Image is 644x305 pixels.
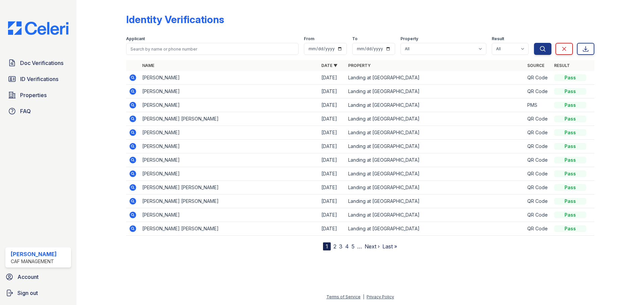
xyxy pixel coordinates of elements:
[326,294,361,299] a: Terms of Service
[525,208,551,222] td: QR Code
[525,112,551,126] td: QR Code
[554,88,586,95] div: Pass
[525,195,551,208] td: QR Code
[348,63,371,68] a: Property
[140,222,319,236] td: [PERSON_NAME] [PERSON_NAME]
[554,63,570,68] a: Result
[319,140,345,153] td: [DATE]
[3,286,74,300] a: Sign out
[492,36,504,42] label: Result
[319,222,345,236] td: [DATE]
[319,181,345,195] td: [DATE]
[527,63,544,68] a: Source
[319,208,345,222] td: [DATE]
[345,71,525,85] td: Landing at [GEOGRAPHIC_DATA]
[20,75,58,83] span: ID Verifications
[554,170,586,177] div: Pass
[554,102,586,108] div: Pass
[554,129,586,136] div: Pass
[126,36,145,42] label: Applicant
[140,181,319,195] td: [PERSON_NAME] [PERSON_NAME]
[554,116,586,122] div: Pass
[126,43,299,55] input: Search by name or phone number
[363,294,364,299] div: |
[554,212,586,218] div: Pass
[525,71,551,85] td: QR Code
[400,36,418,42] label: Property
[20,91,47,99] span: Properties
[140,71,319,85] td: [PERSON_NAME]
[319,98,345,112] td: [DATE]
[345,181,525,195] td: Landing at [GEOGRAPHIC_DATA]
[321,63,337,68] a: Date ▼
[17,289,38,297] span: Sign out
[554,143,586,150] div: Pass
[525,222,551,236] td: QR Code
[554,198,586,205] div: Pass
[525,181,551,195] td: QR Code
[357,242,362,250] span: …
[140,85,319,98] td: [PERSON_NAME]
[140,98,319,112] td: [PERSON_NAME]
[525,126,551,140] td: QR Code
[17,273,39,281] span: Account
[319,126,345,140] td: [DATE]
[140,140,319,153] td: [PERSON_NAME]
[3,21,74,35] img: CE_Logo_Blue-a8612792a0a2168367f1c8372b55b34899dd931a85d93a1a3d3e32e68fde9ad4.png
[319,71,345,85] td: [DATE]
[20,59,63,67] span: Doc Verifications
[3,270,74,284] a: Account
[352,243,355,250] a: 5
[554,184,586,191] div: Pass
[345,112,525,126] td: Landing at [GEOGRAPHIC_DATA]
[140,126,319,140] td: [PERSON_NAME]
[333,243,336,250] a: 2
[345,126,525,140] td: Landing at [GEOGRAPHIC_DATA]
[345,167,525,181] td: Landing at [GEOGRAPHIC_DATA]
[142,63,154,68] a: Name
[525,167,551,181] td: QR Code
[11,250,57,258] div: [PERSON_NAME]
[126,13,224,25] div: Identity Verifications
[345,140,525,153] td: Landing at [GEOGRAPHIC_DATA]
[140,167,319,181] td: [PERSON_NAME]
[5,56,71,70] a: Doc Verifications
[345,153,525,167] td: Landing at [GEOGRAPHIC_DATA]
[345,195,525,208] td: Landing at [GEOGRAPHIC_DATA]
[339,243,342,250] a: 3
[140,112,319,126] td: [PERSON_NAME] [PERSON_NAME]
[319,167,345,181] td: [DATE]
[525,85,551,98] td: QR Code
[5,104,71,118] a: FAQ
[5,72,71,86] a: ID Verifications
[345,98,525,112] td: Landing at [GEOGRAPHIC_DATA]
[319,112,345,126] td: [DATE]
[345,243,349,250] a: 4
[20,107,31,115] span: FAQ
[319,195,345,208] td: [DATE]
[525,98,551,112] td: PMS
[140,195,319,208] td: [PERSON_NAME] [PERSON_NAME]
[352,36,358,42] label: To
[554,157,586,163] div: Pass
[140,208,319,222] td: [PERSON_NAME]
[304,36,314,42] label: From
[140,153,319,167] td: [PERSON_NAME]
[11,258,57,265] div: CAF Management
[367,294,394,299] a: Privacy Policy
[382,243,397,250] a: Last »
[319,153,345,167] td: [DATE]
[525,140,551,153] td: QR Code
[345,85,525,98] td: Landing at [GEOGRAPHIC_DATA]
[345,222,525,236] td: Landing at [GEOGRAPHIC_DATA]
[319,85,345,98] td: [DATE]
[365,243,380,250] a: Next ›
[554,225,586,232] div: Pass
[5,88,71,102] a: Properties
[345,208,525,222] td: Landing at [GEOGRAPHIC_DATA]
[554,74,586,81] div: Pass
[525,153,551,167] td: QR Code
[323,242,331,250] div: 1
